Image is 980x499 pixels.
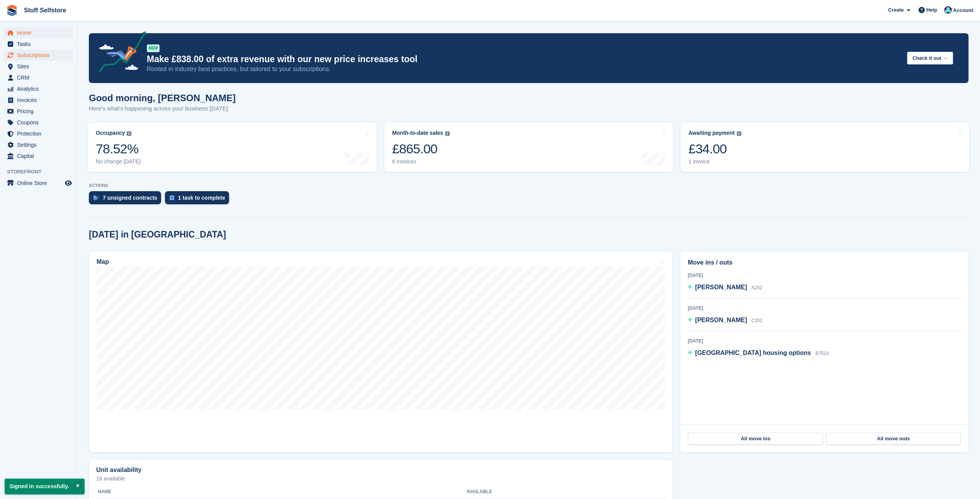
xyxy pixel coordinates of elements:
[751,285,762,290] span: A252
[688,338,961,345] div: [DATE]
[953,7,973,14] span: Account
[6,5,18,16] img: stora-icon-8386f47178a22dfd0bd8f6a31ec36ba5ce8667c1dd55bd0f319d3a0aa187defe.svg
[392,158,450,165] div: 6 invoices
[688,305,961,312] div: [DATE]
[88,123,377,172] a: Occupancy 78.52% No change [DATE]
[92,31,146,75] img: price-adjustments-announcement-icon-8257ccfd72463d97f412b2fc003d46551f7dbcb40ab6d574587a9cd5c0d94...
[89,229,226,240] h2: [DATE] in [GEOGRAPHIC_DATA]
[737,131,741,136] img: icon-info-grey-7440780725fd019a000dd9b08b2336e03edf1995a4989e88bcd33f0948082b44.svg
[751,318,763,323] span: C202
[4,151,73,161] a: menu
[89,183,968,188] p: ACTIONS
[89,251,673,452] a: Map
[17,178,63,188] span: Online Store
[4,72,73,83] a: menu
[688,258,961,267] h2: Move ins / outs
[695,284,747,290] span: [PERSON_NAME]
[384,123,673,172] a: Month-to-date sales £865.00 6 invoices
[688,158,741,165] div: 1 invoice
[96,476,665,481] p: 16 available
[688,283,762,293] a: [PERSON_NAME] A252
[392,141,450,157] div: £865.00
[445,131,450,136] img: icon-info-grey-7440780725fd019a000dd9b08b2336e03edf1995a4989e88bcd33f0948082b44.svg
[147,65,901,73] p: Rooted in industry best practices, but tailored to your subscriptions.
[4,178,73,188] a: menu
[127,131,131,136] img: icon-info-grey-7440780725fd019a000dd9b08b2336e03edf1995a4989e88bcd33f0948082b44.svg
[17,39,63,49] span: Tasks
[96,130,125,136] div: Occupancy
[5,479,85,494] p: Signed in successfully.
[89,93,236,103] h1: Good morning, [PERSON_NAME]
[4,106,73,117] a: menu
[688,272,961,279] div: [DATE]
[4,83,73,94] a: menu
[64,178,73,188] a: Preview store
[147,44,160,52] div: NEW
[96,467,141,474] h2: Unit availability
[392,130,443,136] div: Month-to-date sales
[147,54,901,65] p: Make £838.00 of extra revenue with our new price increases tool
[695,317,747,323] span: [PERSON_NAME]
[96,141,141,157] div: 78.52%
[170,195,174,200] img: task-75834270c22a3079a89374b754ae025e5fb1db73e45f91037f5363f120a921f8.svg
[17,139,63,150] span: Settings
[4,27,73,38] a: menu
[681,123,969,172] a: Awaiting payment £34.00 1 invoice
[178,195,225,201] div: 1 task to complete
[165,191,233,208] a: 1 task to complete
[96,486,466,498] th: Name
[944,6,952,14] img: Simon Gardner
[888,6,904,14] span: Create
[103,195,157,201] div: 7 unsigned contracts
[4,117,73,128] a: menu
[17,151,63,161] span: Capital
[4,128,73,139] a: menu
[17,72,63,83] span: CRM
[96,158,141,165] div: No change [DATE]
[17,95,63,105] span: Invoices
[695,350,811,356] span: [GEOGRAPHIC_DATA] housing options
[466,486,589,498] th: Available
[688,433,823,445] a: All move ins
[93,195,99,200] img: contract_signature_icon-13c848040528278c33f63329250d36e43548de30e8caae1d1a13099fd9432cc5.svg
[97,258,109,265] h2: Map
[907,52,953,64] button: Check it out →
[17,117,63,128] span: Coupons
[17,83,63,94] span: Analytics
[17,106,63,117] span: Pricing
[4,95,73,105] a: menu
[688,141,741,157] div: £34.00
[688,348,829,358] a: [GEOGRAPHIC_DATA] housing options B7510
[17,128,63,139] span: Protection
[7,168,77,176] span: Storefront
[688,130,735,136] div: Awaiting payment
[688,316,762,326] a: [PERSON_NAME] C202
[21,4,69,17] a: Stuff Selfstore
[815,351,829,356] span: B7510
[89,104,236,113] p: Here's what's happening across your business [DATE]
[17,61,63,72] span: Sites
[826,433,961,445] a: All move outs
[4,61,73,72] a: menu
[89,191,165,208] a: 7 unsigned contracts
[17,27,63,38] span: Home
[4,50,73,61] a: menu
[926,6,937,14] span: Help
[4,39,73,49] a: menu
[4,139,73,150] a: menu
[17,50,63,61] span: Subscriptions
